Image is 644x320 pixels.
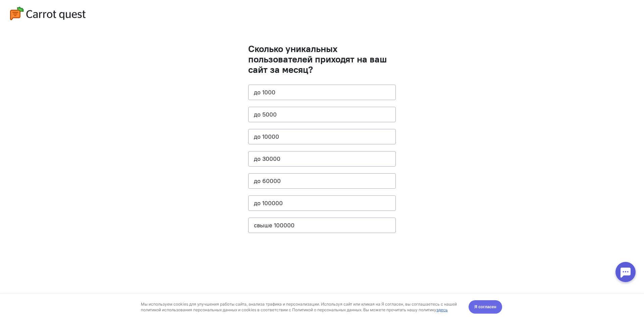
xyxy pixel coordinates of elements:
h1: Сколько уникальных пользователей приходят на ваш сайт за месяц? [248,44,396,75]
img: logo [10,7,86,20]
button: до 30000 [248,151,396,167]
div: Мы используем cookies для улучшения работы сайта, анализа трафика и персонализации. Используя сай... [141,7,461,19]
button: до 10000 [248,129,396,144]
button: до 100000 [248,195,396,211]
button: до 60000 [248,173,396,189]
button: свыше 100000 [248,218,396,233]
button: до 1000 [248,85,396,100]
span: Я согласен [474,10,496,16]
a: здесь [436,13,448,18]
button: Я согласен [469,6,502,20]
button: до 5000 [248,107,396,122]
